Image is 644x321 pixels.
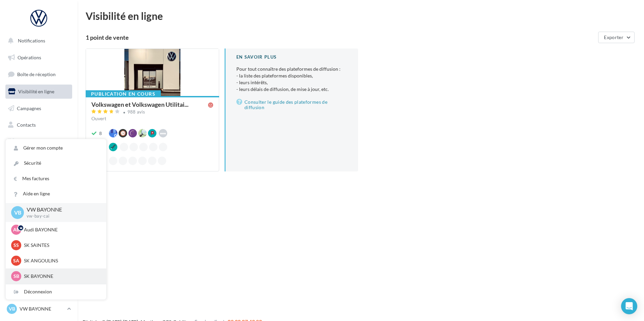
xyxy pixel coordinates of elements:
span: Campagnes [17,105,41,111]
div: Déconnexion [6,284,106,299]
a: Visibilité en ligne [4,85,74,99]
span: Visibilité en ligne [18,89,54,94]
span: Opérations [18,55,41,60]
button: Notifications [4,34,71,48]
a: Mes factures [6,171,106,186]
p: Audi BAYONNE [24,226,98,233]
span: Boîte de réception [17,71,56,77]
a: Campagnes DataOnDemand [4,191,74,211]
p: vw-bay-cai [27,213,95,219]
a: Gérer mon compte [6,140,106,156]
li: - la liste des plateformes disponibles, [236,72,347,79]
span: AB [13,226,20,233]
a: Aide en ligne [6,186,106,201]
span: Ouvert [91,116,106,121]
a: PLV et print personnalisable [4,168,74,188]
span: SA [13,257,19,264]
div: 988 avis [127,110,145,114]
li: - leurs délais de diffusion, de mise à jour, etc. [236,86,347,93]
span: Volkswagen et Volkswagen Utilitai... [91,101,188,107]
div: Visibilité en ligne [86,11,636,21]
a: VB VW BAYONNE [5,302,72,315]
a: Médiathèque [4,135,74,149]
a: Sécurité [6,156,106,171]
span: Exporter [604,34,623,40]
div: Publication en cours [86,90,161,98]
p: SK SAINTES [24,242,98,249]
a: Campagnes [4,101,74,116]
div: Open Intercom Messenger [621,298,637,314]
div: 8 [99,130,102,137]
span: VB [9,306,15,312]
a: Contacts [4,118,74,132]
li: - leurs intérêts, [236,79,347,86]
p: VW BAYONNE [27,206,95,214]
button: Exporter [598,32,635,43]
span: Contacts [17,122,36,128]
div: 1 point de vente [86,34,595,40]
a: Opérations [4,51,74,65]
span: SS [13,242,19,249]
p: Pour tout connaître des plateformes de diffusion : [236,66,347,93]
div: En savoir plus [236,54,347,60]
span: Notifications [18,38,45,43]
span: VB [14,208,21,216]
p: SK BAYONNE [24,273,98,280]
p: SK ANGOULINS [24,257,98,264]
a: Calendrier [4,152,74,166]
a: 988 avis [91,108,213,117]
p: VW BAYONNE [20,306,64,312]
a: Boîte de réception [4,67,74,82]
span: SB [13,273,19,280]
a: Consulter le guide des plateformes de diffusion [236,98,347,111]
